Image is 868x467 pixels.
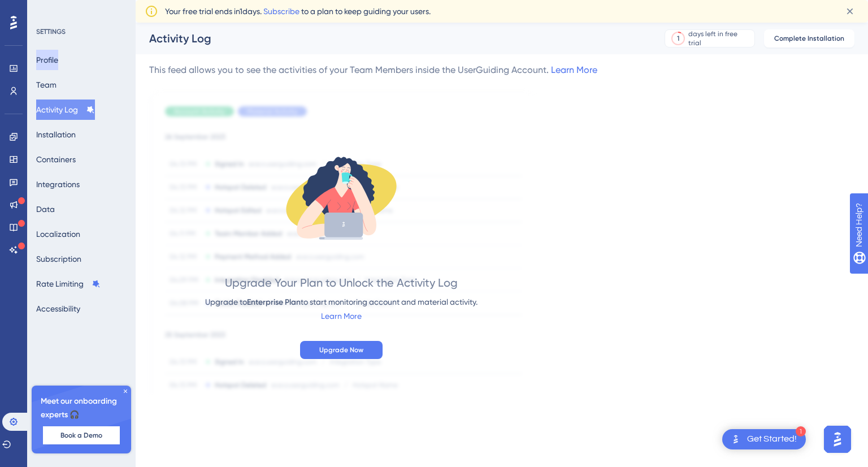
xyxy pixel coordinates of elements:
[205,295,478,309] div: Upgrade to to start monitoring account and material activity.
[729,433,743,446] img: launcher-image-alternative-text
[774,34,844,43] span: Complete Installation
[43,426,120,444] button: Book a Demo
[36,27,128,36] div: SETTINGS
[36,224,80,244] button: Localization
[722,429,806,449] div: Open Get Started! checklist, remaining modules: 1
[300,341,383,359] button: Upgrade Now
[36,249,81,269] button: Subscription
[36,174,80,194] button: Integrations
[36,274,101,294] button: Rate Limiting
[747,433,797,446] div: Get Started!
[677,34,679,43] div: 1
[247,297,301,307] span: Enterprise Plan
[319,345,363,354] span: Upgrade Now
[60,431,102,440] span: Book a Demo
[764,29,854,47] button: Complete Installation
[796,426,806,436] div: 1
[263,7,300,16] a: Subscribe
[41,395,122,422] span: Meet our onboarding experts 🎧
[165,5,431,18] span: Your free trial ends in 1 days. to a plan to keep guiding your users.
[27,3,71,16] span: Need Help?
[36,149,76,170] button: Containers
[321,312,362,321] a: Learn More
[688,29,751,47] div: days left in free trial
[36,124,76,145] button: Installation
[36,199,55,219] button: Data
[821,422,854,456] iframe: UserGuiding AI Assistant Launcher
[551,64,597,75] a: Learn More
[36,50,58,70] button: Profile
[36,299,80,319] button: Accessibility
[149,31,636,46] div: Activity Log
[225,275,458,291] div: Upgrade Your Plan to Unlock the Activity Log
[36,75,57,95] button: Team
[36,100,95,120] button: Activity Log
[149,63,597,77] div: This feed allows you to see the activities of your Team Members inside the UserGuiding Account.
